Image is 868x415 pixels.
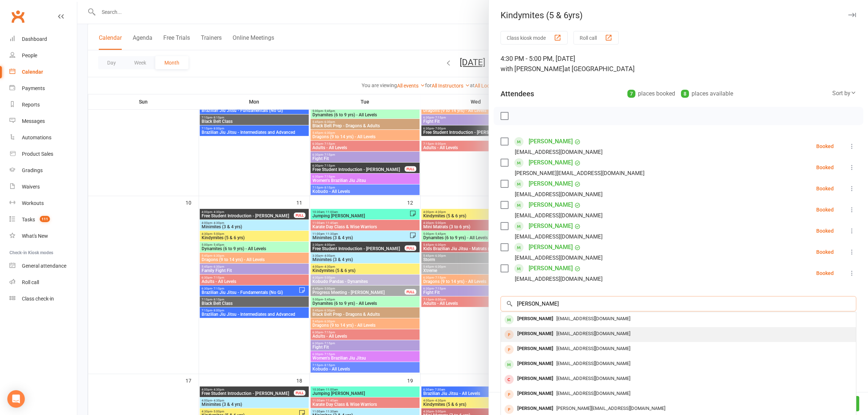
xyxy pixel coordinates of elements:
[9,80,77,97] a: Payments
[529,263,573,274] a: [PERSON_NAME]
[816,271,834,276] div: Booked
[514,373,556,384] div: [PERSON_NAME]
[9,162,77,179] a: Gradings
[501,89,534,99] div: Attendees
[529,241,573,253] a: [PERSON_NAME]
[529,178,573,190] a: [PERSON_NAME]
[816,144,834,149] div: Booked
[505,390,514,399] div: prospect
[556,346,630,351] span: [EMAIL_ADDRESS][DOMAIN_NAME]
[40,216,50,222] span: 111
[505,405,514,414] div: prospect
[9,274,77,291] a: Roll call
[573,31,619,44] button: Roll call
[505,375,514,384] div: member
[22,102,40,108] div: Reports
[22,118,45,124] div: Messages
[529,199,573,211] a: [PERSON_NAME]
[9,146,77,162] a: Product Sales
[556,331,630,336] span: [EMAIL_ADDRESS][DOMAIN_NAME]
[9,113,77,129] a: Messages
[22,200,44,206] div: Workouts
[9,31,77,47] a: Dashboard
[816,165,834,170] div: Booked
[501,296,856,311] input: Search to add attendees
[22,69,43,75] div: Calendar
[627,89,675,99] div: places booked
[9,291,77,307] a: Class kiosk mode
[9,179,77,195] a: Waivers
[556,361,630,366] span: [EMAIL_ADDRESS][DOMAIN_NAME]
[515,211,603,220] div: [EMAIL_ADDRESS][DOMAIN_NAME]
[505,330,514,339] div: prospect
[505,345,514,354] div: prospect
[22,53,37,58] div: People
[681,89,733,99] div: places available
[22,233,48,239] div: What's New
[529,136,573,147] a: [PERSON_NAME]
[556,376,630,381] span: [EMAIL_ADDRESS][DOMAIN_NAME]
[529,157,573,168] a: [PERSON_NAME]
[514,403,556,414] div: [PERSON_NAME]
[22,167,43,173] div: Gradings
[9,7,27,26] a: Clubworx
[832,89,856,98] div: Sort by
[9,47,77,64] a: People
[22,296,54,302] div: Class check-in
[515,168,645,178] div: [PERSON_NAME][EMAIL_ADDRESS][DOMAIN_NAME]
[515,147,603,157] div: [EMAIL_ADDRESS][DOMAIN_NAME]
[514,329,556,339] div: [PERSON_NAME]
[816,228,834,233] div: Booked
[816,207,834,212] div: Booked
[9,195,77,212] a: Workouts
[501,31,568,44] button: Class kiosk mode
[556,316,630,321] span: [EMAIL_ADDRESS][DOMAIN_NAME]
[564,65,635,73] span: at [GEOGRAPHIC_DATA]
[529,220,573,232] a: [PERSON_NAME]
[9,129,77,146] a: Automations
[515,190,603,199] div: [EMAIL_ADDRESS][DOMAIN_NAME]
[7,390,25,408] div: Open Intercom Messenger
[22,279,39,285] div: Roll call
[556,406,665,411] span: [PERSON_NAME][EMAIL_ADDRESS][DOMAIN_NAME]
[9,64,77,80] a: Calendar
[515,232,603,241] div: [EMAIL_ADDRESS][DOMAIN_NAME]
[22,135,51,140] div: Automations
[9,97,77,113] a: Reports
[627,90,635,98] div: 7
[514,388,556,399] div: [PERSON_NAME]
[556,391,630,396] span: [EMAIL_ADDRESS][DOMAIN_NAME]
[515,274,603,284] div: [EMAIL_ADDRESS][DOMAIN_NAME]
[22,184,40,190] div: Waivers
[9,212,77,228] a: Tasks 111
[816,186,834,191] div: Booked
[22,217,35,222] div: Tasks
[505,315,514,324] div: member
[514,344,556,354] div: [PERSON_NAME]
[22,263,66,269] div: General attendance
[22,36,47,42] div: Dashboard
[515,253,603,263] div: [EMAIL_ADDRESS][DOMAIN_NAME]
[489,10,868,20] div: Kindymites (5 & 6yrs)
[501,65,564,73] span: with [PERSON_NAME]
[681,90,689,98] div: 8
[505,360,514,369] div: member
[501,54,856,74] div: 4:30 PM - 5:00 PM, [DATE]
[22,85,45,91] div: Payments
[514,358,556,369] div: [PERSON_NAME]
[816,249,834,255] div: Booked
[9,258,77,274] a: General attendance kiosk mode
[514,314,556,324] div: [PERSON_NAME]
[9,228,77,244] a: What's New
[22,151,53,157] div: Product Sales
